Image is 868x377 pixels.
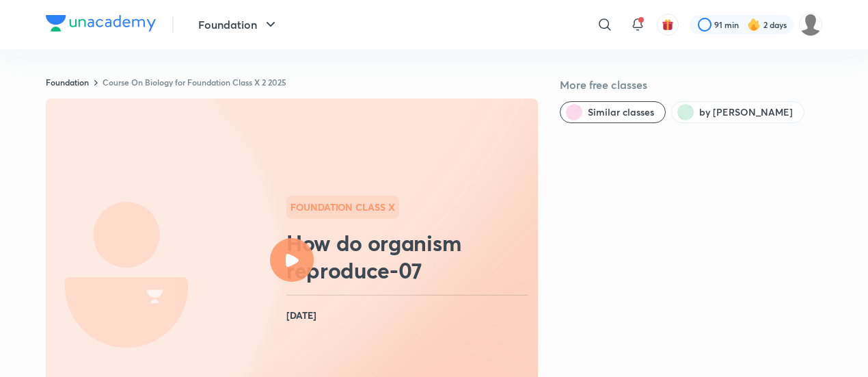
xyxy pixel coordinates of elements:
[46,15,156,31] img: Company Logo
[799,13,822,36] img: Rounak Sharma
[560,101,666,123] button: Similar classes
[103,77,286,88] a: Course On Biology for Foundation Class X 2 2025
[46,77,89,88] a: Foundation
[286,229,532,284] h2: How do organism reproduce-07
[747,18,761,31] img: streak
[671,101,804,123] button: by Neha Kansara
[190,11,287,38] button: Foundation
[657,14,679,36] button: avatar
[46,15,156,35] a: Company Logo
[588,105,654,119] span: Similar classes
[662,18,674,31] img: avatar
[699,105,793,119] span: by Neha Kansara
[560,77,822,93] h5: More free classes
[286,307,532,324] h4: [DATE]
